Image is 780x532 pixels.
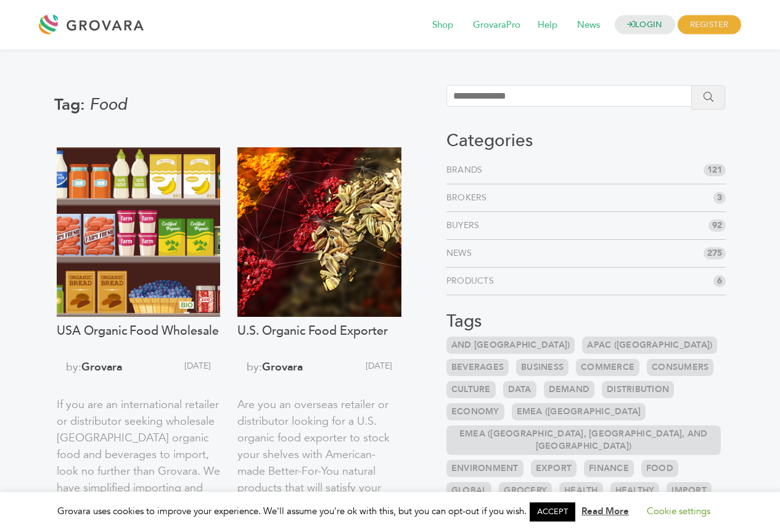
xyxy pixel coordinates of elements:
span: News [569,14,609,37]
a: Demand [544,381,595,398]
h3: Categories [446,131,726,152]
a: Brands [446,164,488,176]
a: News [569,18,609,32]
a: Health [559,482,603,499]
a: Environment [446,460,523,477]
a: Brokers [446,192,492,204]
span: 92 [708,219,726,232]
span: [DATE] [140,359,220,387]
a: Commerce [576,359,639,376]
a: Help [529,18,566,32]
a: APAC ([GEOGRAPHIC_DATA]) [582,337,717,354]
a: EMEA ([GEOGRAPHIC_DATA], [GEOGRAPHIC_DATA], and [GEOGRAPHIC_DATA]) [446,425,721,455]
span: 121 [704,164,726,176]
span: GrovaraPro [464,14,529,37]
span: REGISTER [678,15,741,35]
a: News [446,247,477,260]
a: Global [446,482,492,499]
a: Data [503,381,536,398]
a: Business [516,359,569,376]
a: LOGIN [615,15,675,35]
a: Food [641,460,678,477]
h3: Tags [446,311,726,332]
span: Tag [54,94,89,116]
a: Import [667,482,712,499]
a: and [GEOGRAPHIC_DATA]) [446,337,575,354]
a: Economy [446,403,504,420]
a: Consumers [647,359,713,376]
a: Buyers [446,219,485,232]
span: Food [89,94,127,116]
span: 6 [713,275,726,287]
a: Products [446,275,499,287]
a: USA Organic Food Wholesale [57,324,220,353]
span: Shop [424,14,462,37]
span: Help [529,14,566,37]
a: Cookie settings [647,505,710,517]
a: GrovaraPro [464,18,529,32]
a: Beverages [446,359,509,376]
span: by: [57,359,140,387]
span: Grovara uses cookies to improve your experience. We'll assume you're ok with this, but you can op... [57,505,723,517]
span: 275 [704,247,726,260]
a: Culture [446,381,496,398]
a: Healthy [610,482,660,499]
span: [DATE] [321,359,401,387]
a: Grovara [81,359,122,374]
a: Read More [581,505,629,517]
a: Distribution [602,381,674,398]
a: U.S. Organic Food Exporter [237,324,401,353]
span: 3 [713,192,726,204]
a: Grocery [499,482,552,499]
a: Shop [424,18,462,32]
a: Grovara [262,359,303,374]
a: Export [531,460,577,477]
a: EMEA ([GEOGRAPHIC_DATA] [512,403,646,420]
span: by: [237,359,321,387]
a: ACCEPT [530,502,575,522]
a: Finance [584,460,634,477]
